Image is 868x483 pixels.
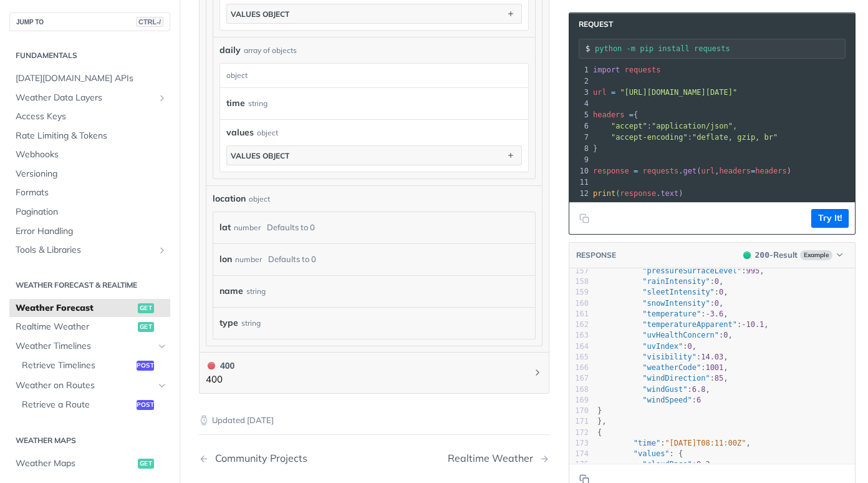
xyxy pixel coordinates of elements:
[157,245,167,255] button: Show subpages for Tools & Libraries
[157,93,167,103] button: Show subpages for Weather Data Layers
[9,145,170,164] a: Webhooks
[248,94,268,112] div: string
[227,4,521,23] button: values object
[138,303,154,313] span: get
[701,353,723,361] span: 14.03
[16,130,167,142] span: Rate Limiting & Tokens
[569,120,591,132] div: 6
[9,12,170,31] button: JUMP TOCTRL-/
[642,353,697,361] span: "visibility"
[576,249,617,261] button: RESPONSE
[22,399,133,411] span: Retrieve a Route
[629,110,634,119] span: =
[9,435,170,446] h2: Weather Maps
[597,353,728,361] span: : ,
[448,452,549,464] a: Next Page: Realtime Weather
[448,452,539,464] div: Realtime Weather
[692,385,706,394] span: 6.8
[569,87,591,98] div: 3
[206,373,234,387] p: 400
[569,98,591,109] div: 4
[723,331,728,339] span: 0
[213,192,246,205] span: location
[593,66,620,74] span: import
[569,154,591,165] div: 9
[755,249,798,261] div: - Result
[737,249,849,261] button: 200200-ResultExample
[593,110,638,119] span: {
[634,167,638,175] span: =
[597,320,769,329] span: : ,
[9,376,170,395] a: Weather on RoutesHide subpages for Weather on Routes
[811,209,849,228] button: Try It!
[244,45,297,56] div: array of objects
[569,132,591,143] div: 7
[611,88,615,97] span: =
[715,277,719,286] span: 0
[9,69,170,88] a: [DATE][DOMAIN_NAME] APIs
[569,76,591,87] div: 2
[199,440,549,477] nav: Pagination Controls
[743,251,751,259] span: 200
[569,352,589,363] div: 165
[715,299,719,308] span: 0
[593,144,597,153] span: }
[16,457,135,470] span: Weather Maps
[597,385,710,394] span: : ,
[683,167,697,175] span: get
[9,337,170,356] a: Weather TimelinesHide subpages for Weather Timelines
[597,310,728,318] span: : ,
[597,331,733,339] span: : ,
[226,94,245,112] label: time
[569,459,589,470] div: 175
[593,133,778,142] span: :
[620,88,737,97] span: "[URL][DOMAIN_NAME][DATE]"
[593,167,629,175] span: response
[219,282,243,300] label: name
[755,167,787,175] span: headers
[692,133,778,142] span: "deflate, gzip, br"
[719,288,723,296] span: 0
[9,241,170,260] a: Tools & LibrariesShow subpages for Tools & Libraries
[634,439,660,447] span: "time"
[593,189,615,198] span: print
[569,287,589,298] div: 159
[246,282,266,300] div: string
[642,460,692,469] span: "cloudBase"
[227,146,521,165] button: values object
[9,50,170,61] h2: Fundamentals
[569,438,589,449] div: 173
[755,250,769,260] span: 200
[569,165,591,177] div: 10
[688,342,692,351] span: 0
[16,72,167,85] span: [DATE][DOMAIN_NAME] APIs
[642,342,683,351] span: "uvIndex"
[569,330,589,341] div: 163
[642,310,701,318] span: "temperature"
[642,277,710,286] span: "rainIntensity"
[593,189,683,198] span: ( . )
[569,143,591,154] div: 8
[597,406,602,415] span: }
[597,439,751,447] span: : ,
[569,64,591,76] div: 1
[231,9,289,19] div: values object
[660,189,678,198] span: text
[268,250,316,268] div: Defaults to 0
[593,110,625,119] span: headers
[16,340,154,353] span: Weather Timelines
[595,44,845,53] input: Request instructions
[231,151,289,160] div: values object
[652,122,733,130] span: "application/json"
[16,168,167,180] span: Versioning
[597,428,602,437] span: {
[746,266,759,275] span: 995
[642,320,737,329] span: "temperatureApparent"
[206,359,542,387] button: 400 400400
[597,374,728,383] span: : ,
[9,203,170,222] a: Pagination
[16,92,154,104] span: Weather Data Layers
[157,341,167,351] button: Hide subpages for Weather Timelines
[751,167,755,175] span: =
[701,167,715,175] span: url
